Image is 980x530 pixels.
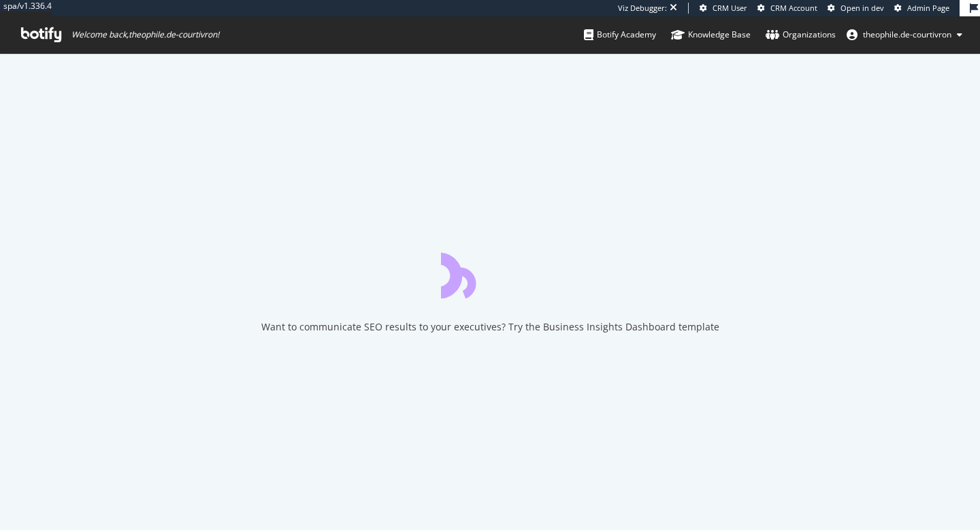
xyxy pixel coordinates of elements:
[863,29,951,40] span: theophile.de-courtivron
[713,3,747,13] span: CRM User
[441,249,539,298] div: animation
[584,28,656,42] div: Botify Academy
[261,320,719,334] div: Want to communicate SEO results to your executives? Try the Business Insights Dashboard template
[584,16,656,53] a: Botify Academy
[700,3,747,14] a: CRM User
[618,3,667,14] div: Viz Debugger:
[836,24,973,46] button: theophile.de-courtivron
[766,28,836,42] div: Organizations
[907,3,949,13] span: Admin Page
[828,3,884,14] a: Open in dev
[840,3,884,13] span: Open in dev
[766,16,836,53] a: Organizations
[894,3,949,14] a: Admin Page
[71,29,219,40] span: Welcome back, theophile.de-courtivron !
[757,3,817,14] a: CRM Account
[770,3,817,13] span: CRM Account
[671,16,751,53] a: Knowledge Base
[671,28,751,42] div: Knowledge Base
